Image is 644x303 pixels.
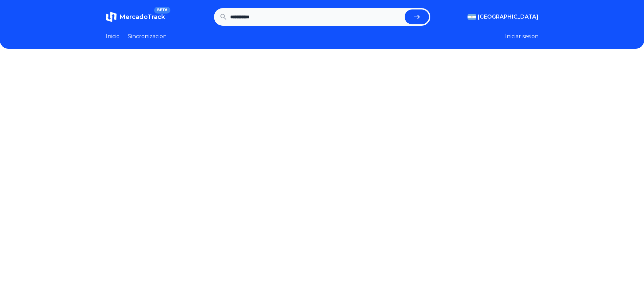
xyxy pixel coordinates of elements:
span: [GEOGRAPHIC_DATA] [478,13,539,21]
span: MercadoTrack [119,13,165,21]
button: Iniciar sesion [505,32,539,41]
span: BETA [154,7,170,14]
img: MercadoTrack [106,11,117,22]
button: [GEOGRAPHIC_DATA] [468,13,539,21]
a: MercadoTrackBETA [106,11,165,22]
a: Sincronizacion [128,32,167,41]
a: Inicio [106,32,120,41]
img: Argentina [468,14,476,20]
